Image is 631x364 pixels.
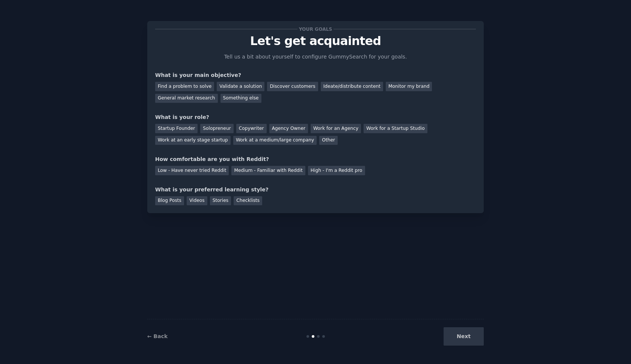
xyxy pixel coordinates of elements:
[155,166,229,175] div: Low - Have never tried Reddit
[155,113,476,121] div: What is your role?
[233,136,317,145] div: Work at a medium/large company
[321,82,383,91] div: Ideate/distribute content
[147,333,168,339] a: ← Back
[364,124,427,133] div: Work for a Startup Studio
[155,155,476,163] div: How comfortable are you with Reddit?
[200,124,233,133] div: Solopreneur
[155,94,218,103] div: General market research
[308,166,365,175] div: High - I'm a Reddit pro
[155,82,214,91] div: Find a problem to solve
[155,186,476,194] div: What is your preferred learning style?
[155,196,184,206] div: Blog Posts
[386,82,432,91] div: Monitor my brand
[217,82,264,91] div: Validate a solution
[155,71,476,79] div: What is your main objective?
[155,136,231,145] div: Work at an early stage startup
[267,82,318,91] div: Discover customers
[210,196,231,206] div: Stories
[231,166,305,175] div: Medium - Familiar with Reddit
[155,35,476,48] p: Let's get acquainted
[220,94,261,103] div: Something else
[221,53,410,61] p: Tell us a bit about yourself to configure GummySearch for your goals.
[311,124,361,133] div: Work for an Agency
[234,196,262,206] div: Checklists
[236,124,267,133] div: Copywriter
[319,136,338,145] div: Other
[187,196,207,206] div: Videos
[155,124,198,133] div: Startup Founder
[269,124,308,133] div: Agency Owner
[297,25,334,33] span: Your goals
